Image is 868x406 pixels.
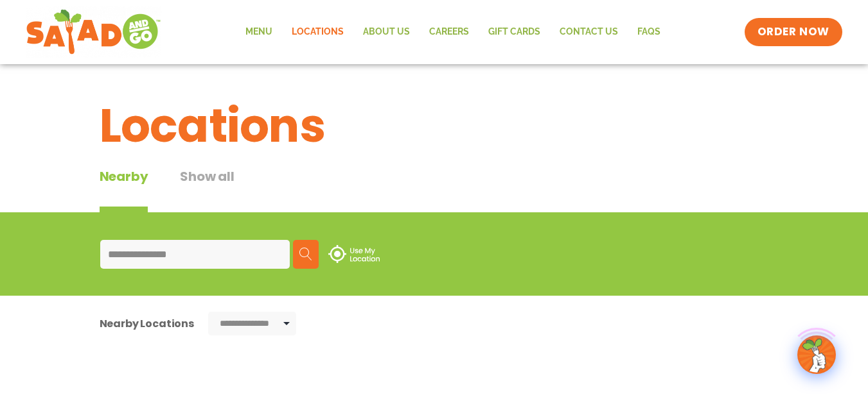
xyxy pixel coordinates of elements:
[100,167,267,212] div: Tabbed content
[757,24,829,40] span: ORDER NOW
[328,245,380,263] img: use-location.svg
[26,6,161,58] img: new-SAG-logo-768×292
[353,17,420,47] a: About Us
[100,316,194,332] div: Nearby Locations
[100,167,148,212] div: Nearby
[299,248,312,260] img: search.svg
[479,17,550,47] a: GIFT CARDS
[180,167,234,212] button: Show all
[100,91,769,160] h1: Locations
[236,17,282,47] a: Menu
[282,17,353,47] a: Locations
[745,18,842,46] a: ORDER NOW
[550,17,628,47] a: Contact Us
[628,17,670,47] a: FAQs
[420,17,479,47] a: Careers
[236,17,670,47] nav: Menu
